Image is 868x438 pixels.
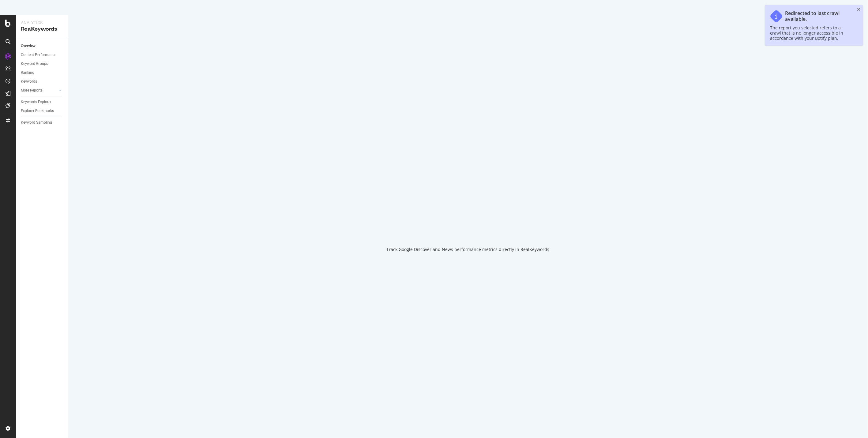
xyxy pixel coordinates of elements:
a: Overview [21,43,63,49]
div: Overview [21,43,36,49]
div: Track Google Discover and News performance metrics directly in RealKeywords [387,246,550,253]
div: RealKeywords [21,26,63,33]
a: More Reports [21,87,57,94]
iframe: Intercom live chat [847,417,862,432]
div: Content Performance [21,52,56,58]
div: Keywords [21,78,37,85]
a: Keywords [21,78,63,85]
div: Redirected to last crawl available. [785,10,852,22]
a: Keyword Sampling [21,119,63,126]
div: Ranking [21,69,34,76]
div: The report you selected refers to a crawl that is no longer accessible in accordance with your Bo... [770,25,852,41]
a: Explorer Bookmarks [21,108,63,114]
div: Explorer Bookmarks [21,108,54,114]
div: Keyword Groups [21,61,48,67]
div: Analytics [21,20,63,26]
a: Ranking [21,69,63,76]
div: Keyword Sampling [21,119,52,126]
div: More Reports [21,87,43,94]
div: animation [446,215,490,237]
a: Keywords Explorer [21,99,63,105]
a: Content Performance [21,52,63,58]
div: Keywords Explorer [21,99,51,105]
a: Keyword Groups [21,61,63,67]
